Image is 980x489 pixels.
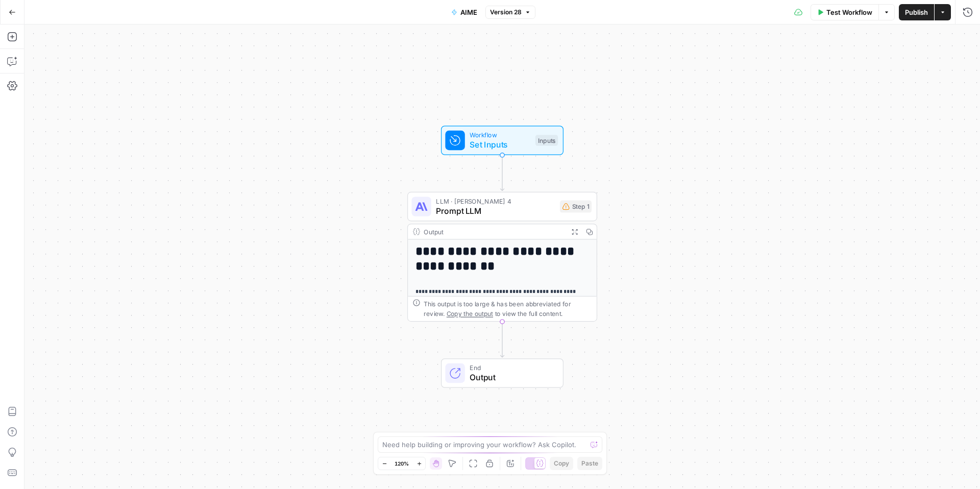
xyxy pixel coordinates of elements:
button: Version 28 [485,6,535,19]
span: LLM · [PERSON_NAME] 4 [436,196,555,206]
span: Set Inputs [470,138,530,151]
span: Copy the output [447,310,493,317]
span: AIME [460,7,477,17]
div: Inputs [535,135,558,146]
span: End [470,363,553,373]
g: Edge from start to step_1 [500,155,504,191]
button: Test Workflow [811,4,878,20]
div: EndOutput [407,358,597,388]
button: Copy [550,457,573,470]
span: Prompt LLM [436,205,555,217]
div: This output is too large & has been abbreviated for review. to view the full content. [424,299,592,319]
span: Version 28 [490,8,522,17]
span: Test Workflow [826,7,872,17]
span: Output [470,371,553,383]
div: Output [424,227,563,236]
span: Workflow [470,130,530,140]
span: Copy [554,459,569,468]
button: Publish [899,4,934,20]
button: Paste [577,457,602,470]
div: WorkflowSet InputsInputs [407,126,597,155]
button: AIME [445,4,483,20]
span: 120% [395,459,409,468]
div: Step 1 [560,201,592,213]
span: Paste [581,459,598,468]
g: Edge from step_1 to end [500,322,504,357]
span: Publish [905,7,928,17]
